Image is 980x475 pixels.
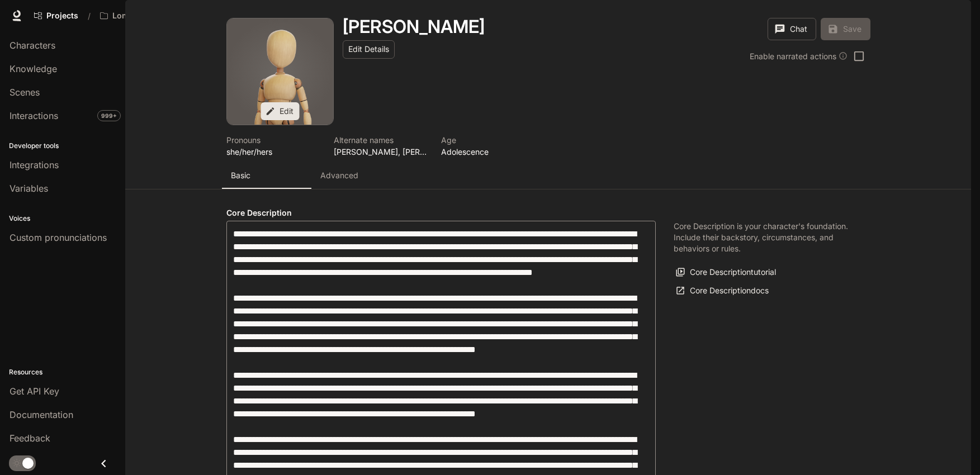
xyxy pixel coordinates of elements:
[95,4,173,27] button: Open workspace menu
[343,18,485,36] button: Open character details dialog
[343,16,485,37] h1: [PERSON_NAME]
[226,134,320,146] p: Pronouns
[261,102,299,121] button: Edit
[768,18,816,40] button: Chat
[441,134,535,146] p: Age
[320,170,358,181] p: Advanced
[674,221,853,254] p: Core Description is your character's foundation. Include their backstory, circumstances, and beha...
[226,207,656,218] h4: Core Description
[334,134,428,146] p: Alternate names
[750,50,848,62] div: Enable narrated actions
[674,282,771,300] a: Core Descriptiondocs
[112,11,155,21] p: Longbourn
[441,134,535,158] button: Open character details dialog
[29,4,83,27] a: Go to projects
[441,146,535,158] p: Adolescence
[227,18,333,125] button: Open character avatar dialog
[227,18,333,125] div: Avatar image
[334,134,428,158] button: Open character details dialog
[343,40,395,59] button: Edit Details
[226,146,320,158] p: she/her/hers
[231,170,250,181] p: Basic
[226,134,320,158] button: Open character details dialog
[83,10,95,22] div: /
[674,263,779,282] button: Core Descriptiontutorial
[46,11,78,21] span: Projects
[334,146,428,158] p: [PERSON_NAME], [PERSON_NAME]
